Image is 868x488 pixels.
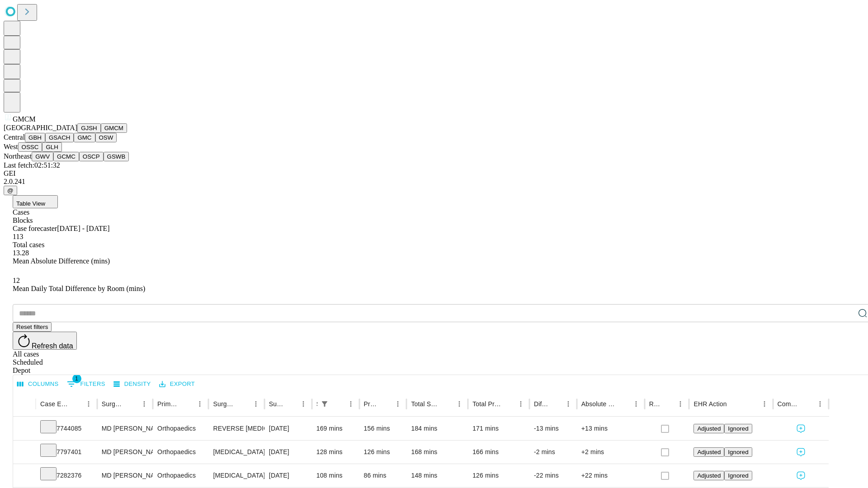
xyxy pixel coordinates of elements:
[392,398,404,410] button: Menu
[138,398,151,410] button: Menu
[4,143,18,150] span: West
[316,417,355,440] div: 169 mins
[13,115,36,123] span: GMCM
[104,152,129,161] button: GSWB
[213,441,259,464] div: [MEDICAL_DATA] [MEDICAL_DATA]
[70,398,82,410] button: Sort
[4,124,77,131] span: [GEOGRAPHIC_DATA]
[74,133,95,142] button: GMC
[724,471,752,480] button: Ignored
[269,464,307,487] div: [DATE]
[549,398,562,410] button: Sort
[4,152,32,160] span: Northeast
[13,241,44,249] span: Total cases
[237,398,250,410] button: Sort
[16,200,45,207] span: Table View
[16,324,48,330] span: Reset filters
[472,441,525,464] div: 166 mins
[269,400,283,408] div: Surgery Date
[269,417,307,440] div: [DATE]
[213,400,236,408] div: Surgery Name
[332,398,344,410] button: Sort
[4,169,864,178] div: GEI
[13,225,57,232] span: Case forecaster
[472,400,501,408] div: Total Predicted Duration
[728,398,741,410] button: Sort
[728,472,748,479] span: Ignored
[4,161,60,169] span: Last fetch: 02:51:32
[534,400,548,408] div: Difference
[193,398,206,410] button: Menu
[674,398,687,410] button: Menu
[534,441,572,464] div: -2 mins
[758,398,771,410] button: Menu
[18,421,31,437] button: Expand
[181,398,193,410] button: Sort
[617,398,630,410] button: Sort
[157,441,204,464] div: Orthopaedics
[157,464,204,487] div: Orthopaedics
[502,398,514,410] button: Sort
[13,285,145,292] span: Mean Daily Total Difference by Room (mins)
[534,464,572,487] div: -22 mins
[13,249,29,257] span: 13.28
[581,417,640,440] div: +13 mins
[125,398,138,410] button: Sort
[18,445,31,460] button: Expand
[364,441,402,464] div: 126 mins
[778,400,800,408] div: Comments
[581,441,640,464] div: +2 mins
[18,142,42,152] button: OSSC
[693,447,724,457] button: Adjusted
[297,398,310,410] button: Menu
[364,417,402,440] div: 156 mins
[32,342,73,350] span: Refresh data
[157,377,197,391] button: Export
[18,468,31,484] button: Expand
[630,398,642,410] button: Menu
[45,133,74,142] button: GSACH
[316,441,355,464] div: 128 mins
[4,178,864,186] div: 2.0.241
[4,186,17,195] button: @
[581,400,616,408] div: Absolute Difference
[111,377,153,391] button: Density
[318,398,331,410] button: Show filters
[13,332,77,350] button: Refresh data
[79,152,104,161] button: OSCP
[101,123,127,133] button: GMCM
[250,398,262,410] button: Menu
[534,417,572,440] div: -13 mins
[284,398,297,410] button: Sort
[82,398,95,410] button: Menu
[472,464,525,487] div: 126 mins
[213,417,259,440] div: REVERSE [MEDICAL_DATA]
[411,417,463,440] div: 184 mins
[13,277,20,284] span: 12
[364,400,378,408] div: Predicted In Room Duration
[157,417,204,440] div: Orthopaedics
[57,225,109,232] span: [DATE] - [DATE]
[411,400,439,408] div: Total Scheduled Duration
[693,424,724,433] button: Adjusted
[77,123,101,133] button: GJSH
[40,400,69,408] div: Case Epic Id
[344,398,357,410] button: Menu
[42,142,61,152] button: GLH
[102,464,148,487] div: MD [PERSON_NAME] [PERSON_NAME]
[562,398,575,410] button: Menu
[316,464,355,487] div: 108 mins
[364,464,402,487] div: 86 mins
[693,471,724,480] button: Adjusted
[32,152,53,161] button: GWV
[102,400,124,408] div: Surgeon Name
[411,441,463,464] div: 168 mins
[661,398,674,410] button: Sort
[72,374,81,383] span: 1
[25,133,45,142] button: GBH
[13,257,110,265] span: Mean Absolute Difference (mins)
[440,398,453,410] button: Sort
[379,398,392,410] button: Sort
[697,425,721,432] span: Adjusted
[65,377,108,391] button: Show filters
